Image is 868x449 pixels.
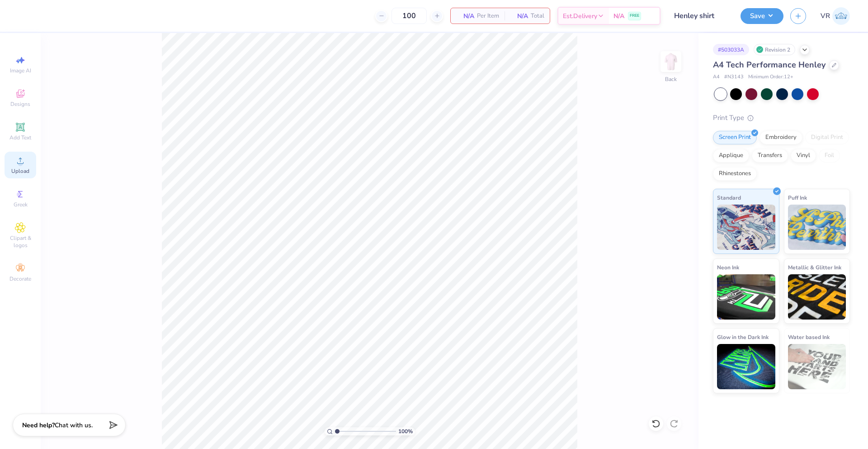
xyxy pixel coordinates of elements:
[759,131,802,144] div: Embroidery
[821,7,850,25] a: VR
[788,274,846,320] img: Metallic & Glitter Ink
[713,167,757,181] div: Rhinestones
[748,73,793,81] span: Minimum Order: 12 +
[791,149,816,162] div: Vinyl
[713,59,826,70] span: A4 Tech Performance Henley
[741,8,783,24] button: Save
[717,205,775,250] img: Standard
[22,421,55,430] strong: Need help?
[510,11,528,21] span: N/A
[713,131,757,144] div: Screen Print
[563,11,597,21] span: Est. Delivery
[752,149,788,162] div: Transfers
[10,100,30,108] span: Designs
[392,8,427,24] input: – –
[398,427,413,435] span: 100 %
[9,134,31,141] span: Add Text
[713,44,749,55] div: # 503033A
[630,13,639,19] span: FREE
[531,11,544,21] span: Total
[724,73,744,81] span: # N3143
[832,7,850,25] img: Vincent Roxas
[717,274,775,320] img: Neon Ink
[713,73,720,81] span: A4
[805,131,849,144] div: Digital Print
[662,53,680,71] img: Back
[788,205,846,250] img: Puff Ink
[5,234,36,249] span: Clipart & logos
[713,149,749,162] div: Applique
[788,344,846,389] img: Water based Ink
[713,113,850,123] div: Print Type
[788,332,830,342] span: Water based Ink
[456,11,474,21] span: N/A
[477,11,499,21] span: Per Item
[717,332,769,342] span: Glow in the Dark Ink
[788,263,841,272] span: Metallic & Glitter Ink
[819,149,840,162] div: Foil
[754,44,795,55] div: Revision 2
[10,67,31,74] span: Image AI
[55,421,93,430] span: Chat with us.
[665,75,677,83] div: Back
[11,167,29,175] span: Upload
[717,193,741,202] span: Standard
[613,11,624,21] span: N/A
[9,275,31,282] span: Decorate
[667,7,734,25] input: Untitled Design
[788,193,807,202] span: Puff Ink
[717,344,775,389] img: Glow in the Dark Ink
[14,201,28,208] span: Greek
[821,11,830,21] span: VR
[717,263,739,272] span: Neon Ink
